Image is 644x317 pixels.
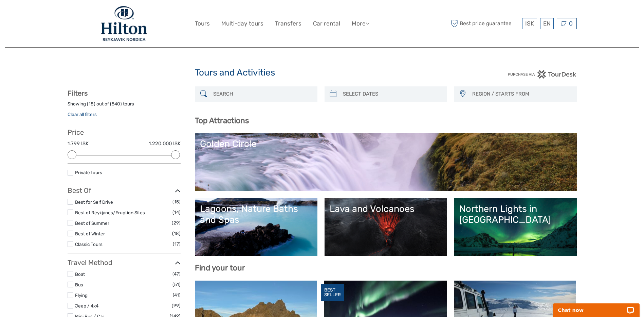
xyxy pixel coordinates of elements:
[195,67,449,78] h1: Tours and Activities
[89,101,94,107] label: 18
[172,281,181,288] span: (51)
[149,140,181,147] label: 1.220.000 ISK
[172,219,181,227] span: (29)
[75,241,103,247] a: Classic Tours
[459,203,572,251] a: Northern Lights in [GEOGRAPHIC_DATA]
[68,101,181,111] div: Showing ( ) out of ( ) tours
[75,210,145,215] a: Best of Reykjanes/Eruption Sites
[172,302,181,310] span: (99)
[200,203,312,226] div: Lagoons, Nature Baths and Spas
[459,203,572,226] div: Northern Lights in [GEOGRAPHIC_DATA]
[68,140,89,147] label: 1.799 ISK
[508,70,576,79] img: PurchaseViaTourDesk.png
[100,5,148,42] img: 519-0c07e0f4-2ff7-4495-bd95-0c7731b35968_logo_big.jpg
[172,270,181,278] span: (47)
[75,293,88,298] a: Flying
[173,240,181,248] span: (17)
[68,128,181,136] h3: Price
[200,138,572,186] a: Golden Circle
[540,18,554,29] div: EN
[68,112,97,117] a: Clear all filters
[68,89,88,97] strong: Filters
[195,19,210,29] a: Tours
[321,284,344,301] div: BEST SELLER
[75,303,98,308] a: Jeep / 4x4
[330,203,442,214] div: Lava and Volcanoes
[172,198,181,206] span: (15)
[195,263,245,272] b: Find your tour
[525,20,534,27] span: ISK
[195,116,249,125] b: Top Attractions
[172,208,181,216] span: (14)
[210,88,314,100] input: SEARCH
[313,19,340,29] a: Car rental
[352,19,369,29] a: More
[200,138,572,149] div: Golden Circle
[75,231,105,236] a: Best of Winter
[112,101,120,107] label: 540
[549,296,644,317] iframe: LiveChat chat widget
[75,170,102,175] a: Private tours
[75,220,109,226] a: Best of Summer
[330,203,442,251] a: Lava and Volcanoes
[221,19,263,29] a: Multi-day tours
[75,199,113,205] a: Best for Self Drive
[75,282,83,287] a: Bus
[340,88,444,100] input: SELECT DATES
[275,19,301,29] a: Transfers
[469,88,573,100] button: REGION / STARTS FROM
[75,271,85,277] a: Boat
[68,186,181,195] h3: Best Of
[68,258,181,267] h3: Travel Method
[173,291,181,299] span: (41)
[200,203,312,251] a: Lagoons, Nature Baths and Spas
[568,20,574,27] span: 0
[172,230,181,237] span: (18)
[449,18,520,29] span: Best price guarantee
